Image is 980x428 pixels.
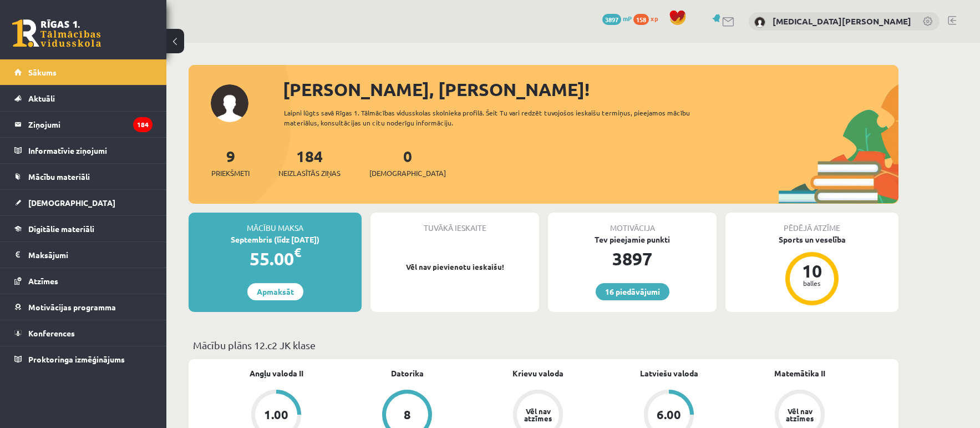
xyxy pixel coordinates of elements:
a: 16 piedāvājumi [596,283,669,300]
span: Proktoringa izmēģinājums [28,354,125,364]
div: Tuvākā ieskaite [370,213,539,234]
p: Mācību plāns 12.c2 JK klase [193,338,894,353]
div: [PERSON_NAME], [PERSON_NAME]! [283,76,898,103]
span: Konferences [28,328,75,338]
div: 10 [795,262,829,280]
p: Vēl nav pievienotu ieskaišu! [376,261,534,273]
a: [DEMOGRAPHIC_DATA] [14,190,153,215]
span: Sākums [28,67,57,77]
div: 3897 [548,245,717,272]
div: Laipni lūgts savā Rīgas 1. Tālmācības vidusskolas skolnieka profilā. Šeit Tu vari redzēt tuvojošo... [284,108,710,128]
span: Motivācijas programma [28,302,116,312]
span: Priekšmeti [211,168,250,179]
a: [MEDICAL_DATA][PERSON_NAME] [773,16,911,27]
a: 3897 mP [602,14,632,23]
a: Proktoringa izmēģinājums [14,346,153,372]
a: Aktuāli [14,85,153,111]
a: 9Priekšmeti [211,146,250,179]
div: Sports un veselība [725,234,898,245]
a: 184Neizlasītās ziņas [278,146,341,179]
a: Latviešu valoda [640,367,698,379]
a: Datorika [391,367,424,379]
span: mP [623,14,632,23]
i: 184 [133,117,153,132]
legend: Maksājumi [28,242,153,268]
div: Motivācija [548,213,717,234]
a: Konferences [14,320,153,346]
a: Ziņojumi184 [14,112,153,137]
a: Motivācijas programma [14,294,153,320]
span: Atzīmes [28,276,58,286]
div: Vēl nav atzīmes [522,407,554,422]
span: [DEMOGRAPHIC_DATA] [369,168,446,179]
legend: Ziņojumi [28,112,153,137]
span: 158 [633,14,649,25]
div: Pēdējā atzīme [725,213,898,234]
div: 55.00 [189,245,362,272]
a: Apmaksāt [247,283,303,300]
span: [DEMOGRAPHIC_DATA] [28,198,115,208]
span: Neizlasītās ziņas [278,168,341,179]
div: Mācību maksa [189,213,362,234]
div: 8 [404,409,411,421]
span: Aktuāli [28,93,55,103]
a: Sākums [14,59,153,85]
a: 0[DEMOGRAPHIC_DATA] [369,146,446,179]
a: Mācību materiāli [14,164,153,189]
span: 3897 [602,14,621,25]
span: € [294,244,301,260]
div: 1.00 [264,409,288,421]
a: 158 xp [633,14,663,23]
a: Digitālie materiāli [14,216,153,241]
legend: Informatīvie ziņojumi [28,138,153,163]
div: 6.00 [657,409,681,421]
span: xp [651,14,658,23]
div: balles [795,280,829,286]
span: Mācību materiāli [28,172,90,182]
a: Rīgas 1. Tālmācības vidusskola [12,19,101,47]
div: Vēl nav atzīmes [784,407,815,422]
img: Nikita Ļahovs [754,17,765,28]
a: Informatīvie ziņojumi [14,138,153,163]
a: Angļu valoda II [250,367,303,379]
a: Maksājumi [14,242,153,268]
a: Krievu valoda [512,367,563,379]
span: Digitālie materiāli [28,224,94,234]
a: Atzīmes [14,268,153,294]
div: Tev pieejamie punkti [548,234,717,245]
div: Septembris (līdz [DATE]) [189,234,362,245]
a: Matemātika II [774,367,825,379]
a: Sports un veselība 10 balles [725,234,898,307]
